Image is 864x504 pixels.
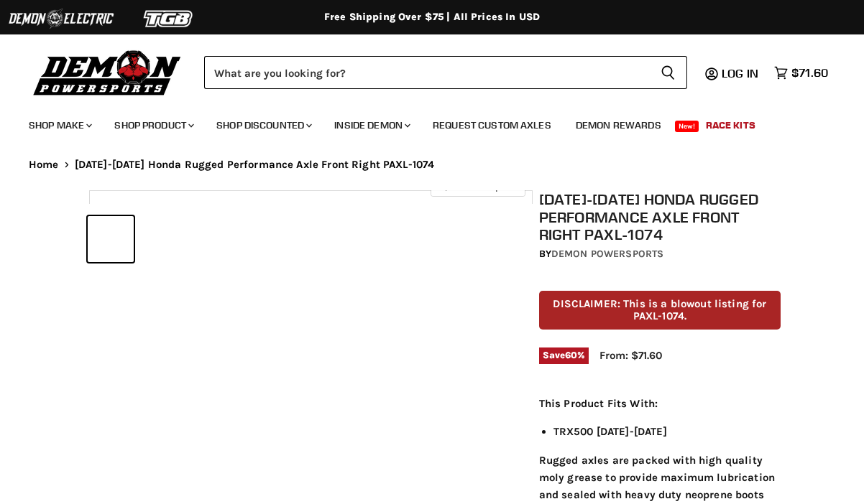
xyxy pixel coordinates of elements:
button: Search [649,56,687,89]
h1: [DATE]-[DATE] Honda Rugged Performance Axle Front Right PAXL-1074 [539,190,781,243]
ul: Main menu [18,105,824,140]
img: Demon Powersports [29,47,186,98]
span: Click to expand [438,181,518,192]
a: Demon Powersports [551,248,663,260]
span: Save % [539,347,589,363]
span: [DATE]-[DATE] Honda Rugged Performance Axle Front Right PAXL-1074 [75,159,435,171]
a: Request Custom Axles [422,111,562,140]
input: Search [204,56,649,89]
li: TRX500 [DATE]-[DATE] [553,423,781,440]
a: $71.60 [767,62,835,83]
p: This Product Fits With: [539,395,781,412]
a: Race Kits [695,111,766,140]
span: Log in [722,66,758,80]
span: $71.60 [791,66,828,80]
a: Demon Rewards [565,111,672,140]
a: Inside Demon [323,111,419,140]
a: Home [29,159,59,171]
div: by [539,246,781,262]
img: TGB Logo 2 [115,5,223,32]
a: Log in [715,67,767,80]
form: Product [204,56,687,89]
span: From: $71.60 [599,349,662,362]
a: Shop Discounted [206,111,321,140]
span: 60 [565,350,577,360]
button: 2001-2004 Honda Rugged Performance Axle Front Right PAXL-1074 thumbnail [88,216,134,262]
a: Shop Make [18,111,101,140]
img: Demon Electric Logo 2 [7,5,115,32]
a: Shop Product [104,111,203,140]
p: DISCLAIMER: This is a blowout listing for PAXL-1074. [539,291,781,330]
span: New! [675,121,699,132]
